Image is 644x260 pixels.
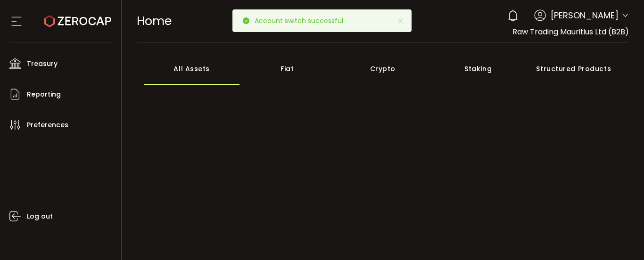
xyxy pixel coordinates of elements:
span: Home [137,13,172,29]
span: Log out [27,210,53,223]
p: Account switch successful [255,17,351,24]
div: All Assets [144,52,240,85]
div: Structured Products [526,52,622,85]
span: [PERSON_NAME] [551,9,619,22]
span: Raw Trading Mauritius Ltd (B2B) [512,26,629,37]
span: Treasury [27,57,58,71]
div: Fiat [239,52,335,85]
iframe: Chat Widget [534,158,644,260]
div: Staking [430,52,526,85]
span: Preferences [27,118,68,132]
div: Crypto [335,52,431,85]
span: Reporting [27,88,61,101]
